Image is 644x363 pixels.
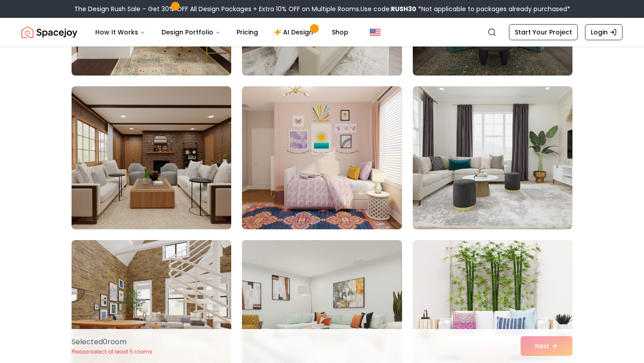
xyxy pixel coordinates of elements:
[229,23,265,41] a: Pricing
[21,23,77,41] img: Spacejoy Logo
[370,27,381,38] img: United States
[72,86,231,229] img: Room room-7
[267,23,323,41] a: AI Design
[325,23,356,41] a: Shop
[88,23,356,41] nav: Main
[242,86,402,229] img: Room room-8
[21,23,77,41] a: Spacejoy
[88,23,153,41] button: How It Works
[72,337,153,347] p: Selected 0 room
[360,4,416,13] span: Use code:
[72,348,153,355] p: Please select at least 5 rooms
[509,24,578,40] a: Start Your Project
[74,4,570,13] div: The Design Rush Sale – Get 30% OFF All Design Packages + Extra 10% OFF on Multiple Rooms.
[416,4,570,13] span: *Not applicable to packages already purchased*
[21,18,623,46] nav: Global
[585,24,623,40] a: Login
[154,23,228,41] button: Design Portfolio
[413,86,572,229] img: Room room-9
[391,4,416,13] b: RUSH30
